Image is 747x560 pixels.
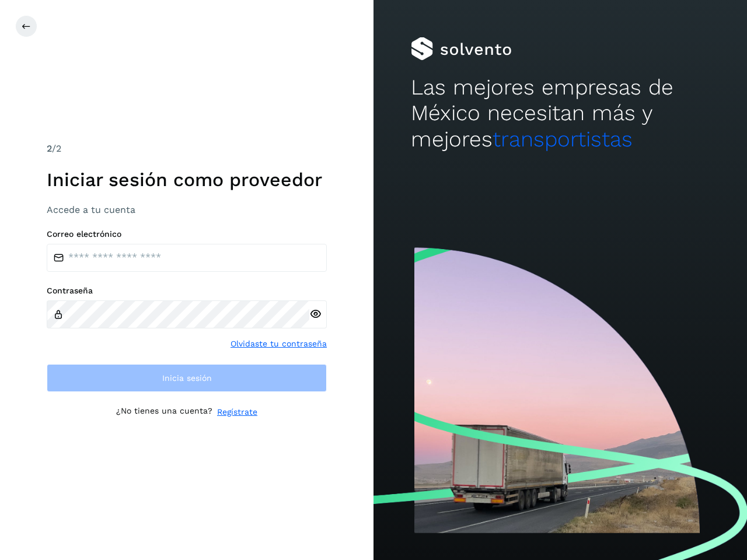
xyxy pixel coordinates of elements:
p: ¿No tienes una cuenta? [116,406,212,418]
h3: Accede a tu cuenta [47,204,327,215]
h2: Las mejores empresas de México necesitan más y mejores [411,75,710,152]
button: Inicia sesión [47,364,327,392]
span: Inicia sesión [162,374,212,382]
div: /2 [47,142,327,156]
span: 2 [47,143,52,154]
label: Contraseña [47,286,327,296]
h1: Iniciar sesión como proveedor [47,169,327,191]
label: Correo electrónico [47,229,327,239]
a: Olvidaste tu contraseña [231,338,327,350]
span: transportistas [493,127,633,152]
a: Regístrate [217,406,257,418]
